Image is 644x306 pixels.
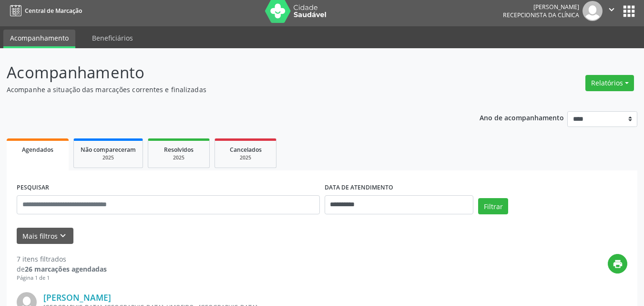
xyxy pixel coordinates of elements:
[22,146,53,154] span: Agendados
[7,84,448,95] p: Acompanhe a situação das marcações correntes e finalizadas
[155,154,203,161] div: 2025
[85,30,140,46] a: Beneficiários
[585,75,634,91] button: Relatórios
[81,154,136,161] div: 2025
[603,1,621,21] button: 
[621,3,637,20] button: apps
[25,7,82,15] span: Central de Marcação
[7,61,448,84] p: Acompanhamento
[17,274,107,282] div: Página 1 de 1
[608,254,627,274] button: print
[25,264,107,274] strong: 26 marcações agendadas
[606,4,617,15] i: 
[17,180,49,195] label: PESQUISAR
[17,254,107,264] div: 7 itens filtrados
[58,231,68,241] i: keyboard_arrow_down
[503,11,579,19] span: Recepcionista da clínica
[478,198,508,214] button: Filtrar
[7,3,82,19] a: Central de Marcação
[222,154,269,161] div: 2025
[325,180,393,195] label: DATA DE ATENDIMENTO
[480,111,564,123] p: Ano de acompanhamento
[17,228,73,244] button: Mais filtroskeyboard_arrow_down
[583,1,603,21] img: img
[230,146,262,154] span: Cancelados
[81,146,136,154] span: Não compareceram
[43,292,111,303] a: [PERSON_NAME]
[503,3,579,11] div: [PERSON_NAME]
[613,259,623,269] i: print
[17,264,107,274] div: de
[3,30,75,48] a: Acompanhamento
[164,146,194,154] span: Resolvidos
